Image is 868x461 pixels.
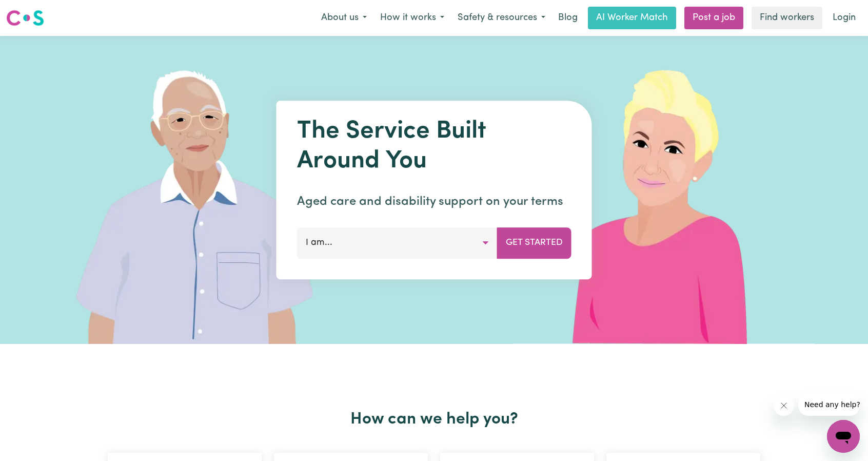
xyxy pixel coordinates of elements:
iframe: Close message [774,395,794,416]
button: Safety & resources [451,7,552,29]
a: Login [826,7,862,29]
a: Careseekers logo [6,6,44,30]
p: Aged care and disability support on your terms [297,193,571,211]
button: How it works [373,7,451,29]
iframe: Button to launch messaging window [827,420,860,453]
button: Get Started [497,227,571,258]
button: I am... [297,227,498,258]
span: Need any help? [6,7,62,15]
a: Find workers [752,7,822,29]
a: Post a job [684,7,743,29]
iframe: Message from company [798,393,860,416]
h2: How can we help you? [102,410,766,429]
a: AI Worker Match [588,7,676,29]
h1: The Service Built Around You [297,117,571,176]
a: Blog [552,7,584,29]
button: About us [314,7,373,29]
img: Careseekers logo [6,9,44,27]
